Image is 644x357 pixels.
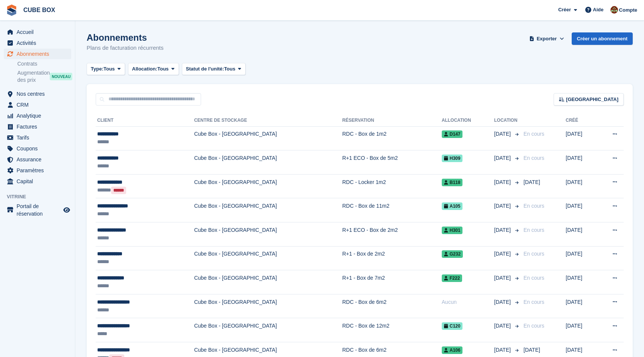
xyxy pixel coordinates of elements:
td: RDC - Box de 12m2 [342,318,442,342]
span: CRM [17,100,62,110]
span: [GEOGRAPHIC_DATA] [566,96,618,103]
span: Capital [17,176,62,187]
td: [DATE] [566,174,595,198]
span: [DATE] [494,274,512,282]
span: B118 [442,179,463,186]
p: Plans de facturation récurrents [87,44,163,52]
a: Boutique d'aperçu [62,205,71,215]
td: [DATE] [566,198,595,222]
a: menu [4,143,71,154]
span: Vitrine [7,193,75,201]
span: Type: [91,65,104,73]
span: Statut de l'unité: [186,65,224,73]
span: Augmentation des prix [17,69,50,84]
span: Assurance [17,154,62,165]
td: [DATE] [566,318,595,342]
td: Cube Box - [GEOGRAPHIC_DATA] [194,318,342,342]
span: A105 [442,202,463,210]
span: En cours [523,323,544,329]
a: CUBE BOX [20,4,58,16]
a: menu [4,89,71,99]
td: [DATE] [566,246,595,270]
span: Abonnements [17,49,62,59]
td: R+1 ECO - Box de 5m2 [342,150,442,175]
span: Nos centres [17,89,62,99]
span: C120 [442,322,463,330]
td: Cube Box - [GEOGRAPHIC_DATA] [194,270,342,294]
span: [DATE] [494,346,512,354]
a: menu [4,154,71,165]
span: [DATE] [523,179,540,185]
span: Accueil [17,27,62,37]
a: Contrats [17,60,71,67]
span: Tarifs [17,132,62,143]
span: [DATE] [494,178,512,186]
div: Aucun [442,298,494,306]
span: En cours [523,203,544,209]
a: menu [4,121,71,132]
a: menu [4,38,71,48]
span: En cours [523,251,544,257]
span: A106 [442,346,463,354]
td: RDC - Box de 1m2 [342,126,442,150]
span: Portail de réservation [17,202,62,218]
td: [DATE] [566,294,595,318]
span: [DATE] [494,322,512,330]
td: [DATE] [566,270,595,294]
button: Exporter [528,32,566,45]
span: [DATE] [494,226,512,234]
th: Allocation [442,115,494,127]
span: D147 [442,130,463,138]
span: Analytique [17,110,62,121]
span: En cours [523,155,544,161]
span: Factures [17,121,62,132]
td: RDC - Box de 6m2 [342,294,442,318]
td: [DATE] [566,126,595,150]
span: [DATE] [494,250,512,258]
td: R+1 - Box de 7m2 [342,270,442,294]
a: menu [4,165,71,176]
button: Type: Tous [87,63,125,75]
img: stora-icon-8386f47178a22dfd0bd8f6a31ec36ba5ce8667c1dd55bd0f319d3a0aa187defe.svg [6,5,17,16]
span: En cours [523,275,544,281]
a: menu [4,100,71,110]
a: Augmentation des prix NOUVEAU [17,69,71,84]
td: Cube Box - [GEOGRAPHIC_DATA] [194,174,342,198]
td: Cube Box - [GEOGRAPHIC_DATA] [194,150,342,175]
span: Allocation: [132,65,157,73]
td: [DATE] [566,222,595,247]
span: [DATE] [523,347,540,353]
td: RDC - Box de 11m2 [342,198,442,222]
button: Allocation: Tous [128,63,179,75]
span: Tous [157,65,169,73]
a: Créer un abonnement [572,32,633,45]
span: Compte [619,6,637,14]
td: [DATE] [566,150,595,175]
span: H301 [442,227,463,234]
td: Cube Box - [GEOGRAPHIC_DATA] [194,246,342,270]
button: Statut de l'unité: Tous [182,63,246,75]
th: Client [96,115,194,127]
h1: Abonnements [87,32,163,43]
span: Coupons [17,143,62,154]
span: Aide [593,6,603,14]
th: Réservation [342,115,442,127]
td: R+1 ECO - Box de 2m2 [342,222,442,247]
th: Créé [566,115,595,127]
a: menu [4,49,71,59]
td: Cube Box - [GEOGRAPHIC_DATA] [194,126,342,150]
span: Paramètres [17,165,62,176]
a: menu [4,27,71,37]
span: Créer [558,6,571,14]
td: RDC - Locker 1m2 [342,174,442,198]
a: menu [4,132,71,143]
td: Cube Box - [GEOGRAPHIC_DATA] [194,294,342,318]
span: H309 [442,155,463,162]
img: alex soubira [610,6,618,14]
span: [DATE] [494,130,512,138]
div: NOUVEAU [50,73,72,80]
td: Cube Box - [GEOGRAPHIC_DATA] [194,222,342,247]
span: [DATE] [494,154,512,162]
span: G232 [442,250,463,258]
span: Tous [224,65,235,73]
